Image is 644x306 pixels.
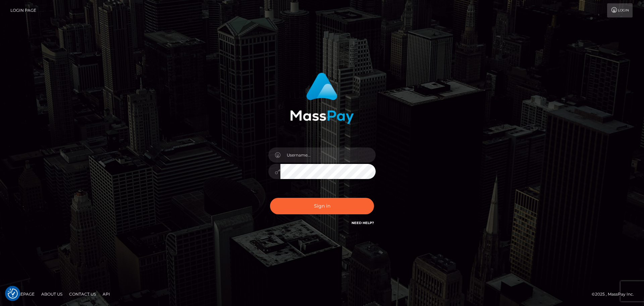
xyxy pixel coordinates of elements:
[7,289,37,299] a: Homepage
[8,289,18,299] button: Consent Preferences
[607,3,633,17] a: Login
[66,289,99,299] a: Contact Us
[290,73,354,124] img: MassPay Login
[592,291,639,298] div: © 2025 , MassPay Inc.
[39,289,65,299] a: About Us
[352,221,374,225] a: Need Help?
[8,289,18,299] img: Revisit consent button
[10,3,36,17] a: Login Page
[280,147,376,163] input: Username...
[270,198,374,214] button: Sign in
[100,289,113,299] a: API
